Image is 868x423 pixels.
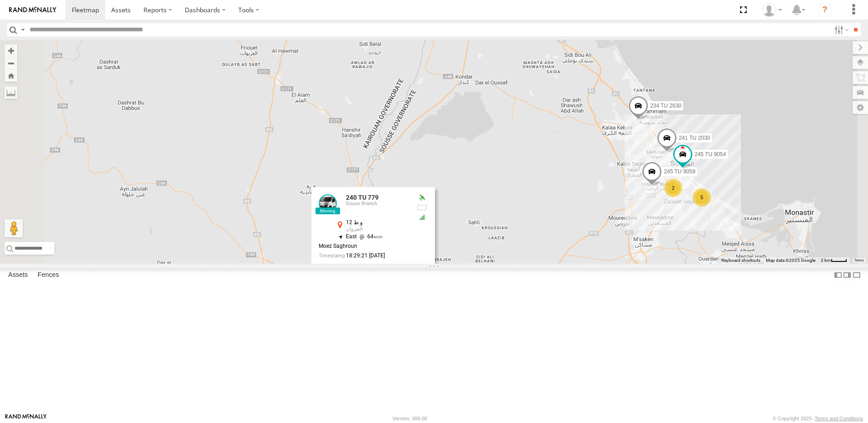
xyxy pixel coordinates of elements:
[346,220,409,226] div: و ط 12
[393,416,427,421] div: Version: 306.00
[5,219,23,237] button: Drag Pegman onto the map to open Street View
[319,243,409,249] div: Moez Saghroun
[854,259,864,262] a: Terms (opens in new tab)
[831,23,850,36] label: Search Filter Options
[5,69,17,82] button: Zoom Home
[346,201,409,207] div: Souse Branch
[852,268,861,281] label: Hide Summary Table
[815,416,863,421] a: Terms and Conditions
[679,134,710,141] span: 241 TU 2030
[346,226,409,232] div: القيروان
[5,57,17,69] button: Zoom out
[818,3,832,17] i: ?
[346,233,357,240] span: East
[417,214,428,221] div: GSM Signal = 5
[9,7,56,13] img: rand-logo.svg
[695,151,726,157] span: 245 TU 9054
[773,416,863,421] div: © Copyright 2025 -
[843,268,852,281] label: Dock Summary Table to the Right
[650,103,681,109] span: 234 TU 2630
[664,179,682,197] div: 2
[19,23,26,36] label: Search Query
[818,257,850,264] button: Map Scale: 2 km per 32 pixels
[853,101,868,114] label: Map Settings
[357,233,383,240] span: 64
[759,3,785,17] div: Nejah Benkhalifa
[766,258,815,263] span: Map data ©2025 Google
[319,253,409,259] div: Date/time of location update
[346,194,379,201] a: 240 TU 779
[319,194,337,212] a: View Asset Details
[664,168,695,175] span: 245 TU 9059
[417,204,428,211] div: No battery health information received from this device.
[721,257,760,264] button: Keyboard shortcuts
[693,188,711,207] div: 5
[5,414,47,423] a: Visit our Website
[5,86,17,99] label: Measure
[833,268,843,281] label: Dock Summary Table to the Left
[33,269,64,281] label: Fences
[5,44,17,57] button: Zoom in
[4,269,32,281] label: Assets
[417,194,428,202] div: Valid GPS Fix
[821,258,831,263] span: 2 km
